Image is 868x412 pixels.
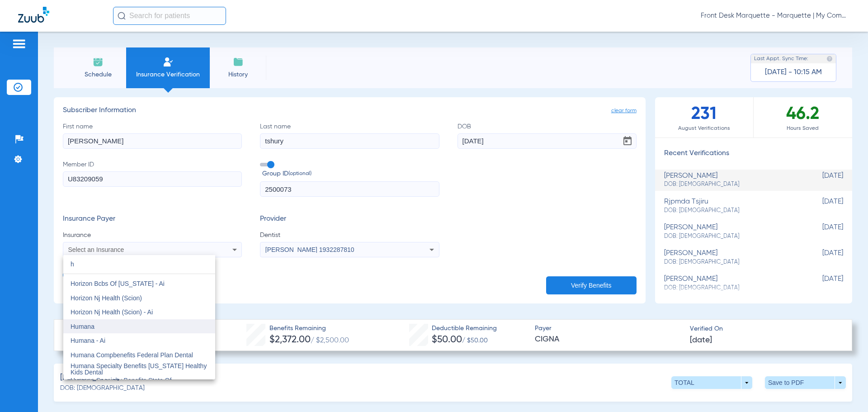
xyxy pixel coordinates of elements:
span: Horizon Nj Health (Scion) - Ai [71,308,153,316]
input: dropdown search [63,255,215,274]
iframe: Chat Widget [823,369,868,412]
span: Humana Specialty Benefits [US_STATE] Healthy Kids Dental [71,362,207,376]
span: Horizon Nj Health (Scion) [71,294,142,302]
span: Humana - Ai [71,337,105,344]
span: Humana Specialty Benefits State Of [US_STATE] Dental [71,377,171,390]
span: Horizon Bcbs Of [US_STATE] - Ai [71,280,165,287]
span: Humana [71,323,94,330]
span: Humana Compbenefits Federal Plan Dental [71,351,193,359]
